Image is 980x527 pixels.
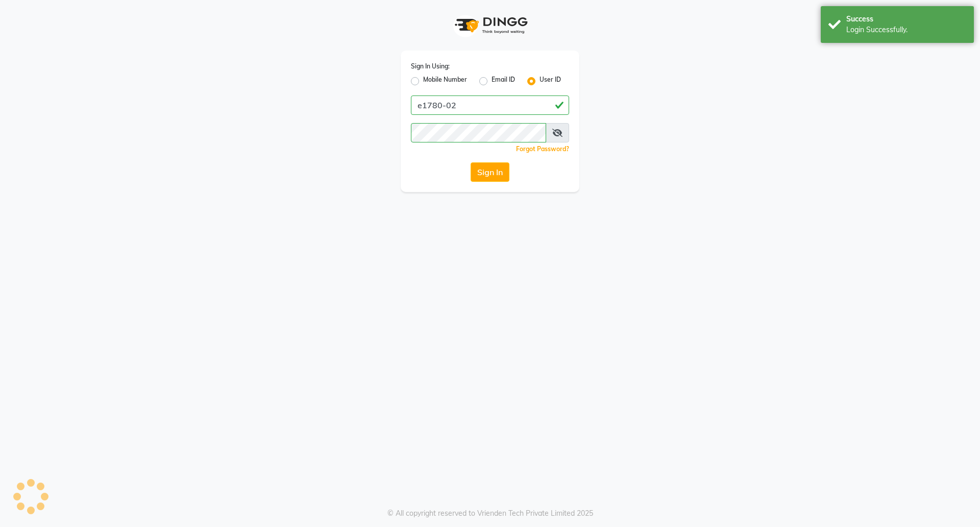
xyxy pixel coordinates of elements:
label: Email ID [492,75,515,87]
img: logo1.svg [449,10,531,40]
button: Sign In [471,162,509,182]
label: User ID [540,75,561,87]
a: Forgot Password? [516,145,569,153]
input: Username [411,95,569,115]
div: Success [846,14,966,25]
label: Mobile Number [423,75,467,87]
input: Username [411,123,546,142]
div: Login Successfully. [846,25,966,35]
label: Sign In Using: [411,62,450,71]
